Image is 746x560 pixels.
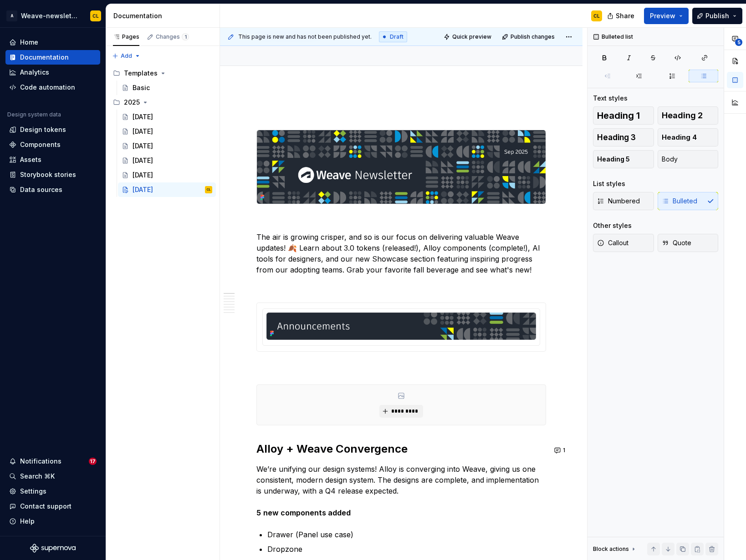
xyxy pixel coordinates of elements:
[20,487,46,496] div: Settings
[20,68,49,77] div: Analytics
[133,156,153,165] div: [DATE]
[5,122,100,137] a: Design tokens
[5,80,100,95] a: Code automation
[109,66,216,197] div: Page tree
[118,153,216,168] a: [DATE]
[662,155,678,164] span: Body
[5,50,100,65] a: Documentation
[133,185,153,194] div: [DATE]
[5,499,100,514] button: Contact support
[5,167,100,182] a: Storybook stories
[662,133,697,142] span: Heading 4
[658,150,719,168] button: Body
[658,234,719,252] button: Quote
[597,197,640,206] span: Numbered
[390,33,404,40] span: Draft
[441,30,496,43] button: Quick preview
[593,234,654,252] button: Callout
[552,444,569,457] button: 1
[20,125,66,134] div: Design tokens
[5,484,100,499] a: Settings
[20,517,35,526] div: Help
[109,66,216,81] div: Templates
[593,179,625,188] div: List styles
[20,502,72,511] div: Contact support
[7,111,61,118] div: Design system data
[593,221,632,230] div: Other styles
[133,141,153,151] div: [DATE]
[593,543,637,555] div: Block actions
[499,30,559,43] button: Publish changes
[644,8,689,24] button: Preview
[256,442,408,455] strong: Alloy + Weave Convergence
[207,185,210,194] div: CL
[597,111,640,120] span: Heading 1
[256,508,261,517] strong: 5
[124,69,158,78] div: Templates
[20,155,41,164] div: Assets
[5,65,100,80] a: Analytics
[597,155,630,164] span: Heading 5
[20,140,61,149] div: Components
[256,464,546,518] p: We’re unifying our design systems! Alloy is converging into Weave, giving us one consistent, mode...
[593,12,600,20] div: CL
[113,11,216,20] div: Documentation
[118,168,216,182] a: [DATE]
[662,238,691,247] span: Quote
[109,50,143,62] button: Add
[20,83,75,92] div: Code automation
[5,152,100,167] a: Assets
[593,192,654,210] button: Numbered
[5,182,100,197] a: Data sources
[92,12,99,20] div: CL
[21,11,79,20] div: Weave-newsletter
[133,127,153,136] div: [DATE]
[511,33,555,40] span: Publish changes
[263,508,351,517] strong: new components added
[267,529,546,540] p: Drawer (Panel use case)
[597,238,628,247] span: Callout
[5,469,100,484] button: Search ⌘K
[118,81,216,95] a: Basic
[616,11,634,20] span: Share
[593,545,629,553] div: Block actions
[2,6,104,25] button: AWeave-newsletterCL
[5,35,100,50] a: Home
[5,137,100,152] a: Components
[113,33,139,40] div: Pages
[658,106,719,125] button: Heading 2
[20,185,62,194] div: Data sources
[182,33,189,40] span: 1
[650,11,675,20] span: Preview
[133,112,153,121] div: [DATE]
[118,182,216,197] a: [DATE]CL
[121,52,132,60] span: Add
[156,33,189,40] div: Changes
[133,171,153,180] div: [DATE]
[692,8,742,24] button: Publish
[593,128,654,146] button: Heading 3
[20,457,61,466] div: Notifications
[89,458,97,465] span: 17
[452,33,491,40] span: Quick preview
[6,10,17,21] div: A
[20,38,38,47] div: Home
[30,544,76,553] svg: Supernova Logo
[118,110,216,124] a: [DATE]
[20,53,69,62] div: Documentation
[133,83,150,92] div: Basic
[256,232,546,275] p: The air is growing crisper, and so is our focus on delivering valuable Weave updates! 🍂 Learn abo...
[124,98,140,107] div: 2025
[593,94,628,103] div: Text styles
[20,472,55,481] div: Search ⌘K
[20,170,76,179] div: Storybook stories
[597,133,636,142] span: Heading 3
[118,139,216,153] a: [DATE]
[238,33,372,40] span: This page is new and has not been published yet.
[267,544,546,555] p: Dropzone
[662,111,703,120] span: Heading 2
[118,124,216,139] a: [DATE]
[593,150,654,168] button: Heading 5
[5,514,100,529] button: Help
